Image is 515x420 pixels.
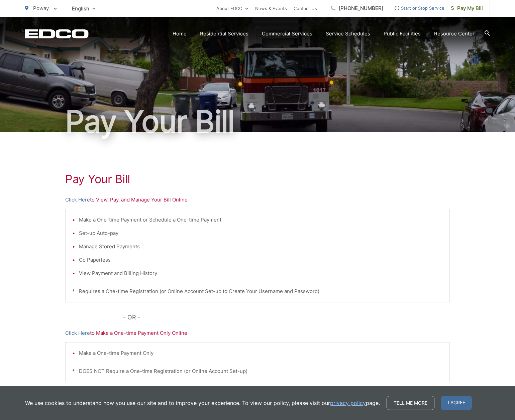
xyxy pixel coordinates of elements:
p: - OR - [123,312,450,322]
p: * DOES NOT Require a One-time Registration (or Online Account Set-up) [72,367,443,375]
li: Manage Stored Payments [79,243,443,251]
li: Set-up Auto-pay [79,229,443,237]
a: Click Here [65,329,90,337]
span: I agree [441,396,472,410]
span: Pay My Bill [451,4,483,12]
a: Public Facilities [384,30,421,38]
h1: Pay Your Bill [65,172,450,186]
li: Go Paperless [79,256,443,264]
span: Poway [33,5,49,11]
a: Home [173,30,187,38]
a: Service Schedules [326,30,370,38]
a: Residential Services [200,30,248,38]
li: View Payment and Billing History [79,269,443,277]
li: Make a One-time Payment or Schedule a One-time Payment [79,216,443,224]
li: Make a One-time Payment Only [79,349,443,357]
span: English [67,3,101,14]
a: Click Here [65,196,90,204]
a: Tell me more [387,396,434,410]
p: to Make a One-time Payment Only Online [65,329,450,337]
a: Commercial Services [262,30,312,38]
p: to View, Pay, and Manage Your Bill Online [65,196,450,204]
a: EDCD logo. Return to the homepage. [25,29,89,38]
h1: Pay Your Bill [25,105,490,138]
p: * Requires a One-time Registration (or Online Account Set-up to Create Your Username and Password) [72,287,443,295]
a: privacy policy [330,399,366,407]
a: News & Events [255,4,287,12]
a: Resource Center [434,30,475,38]
a: About EDCO [216,4,248,12]
a: Contact Us [294,4,317,12]
p: We use cookies to understand how you use our site and to improve your experience. To view our pol... [25,399,380,407]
